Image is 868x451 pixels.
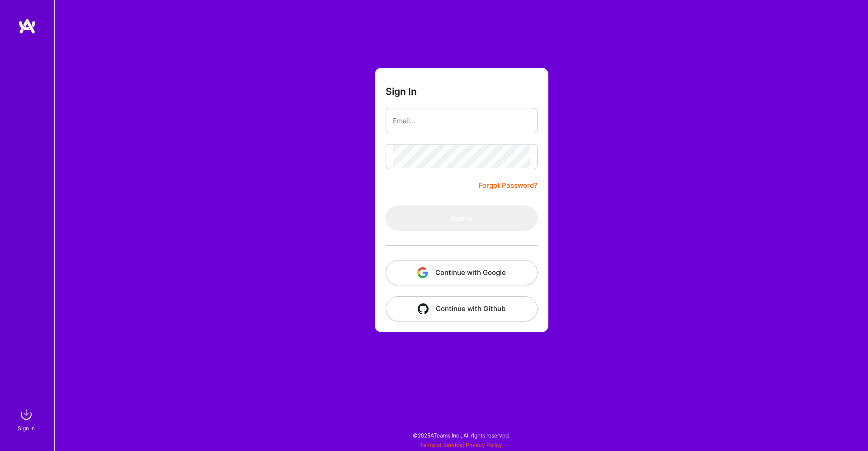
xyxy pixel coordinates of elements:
[393,109,530,132] input: Email...
[417,267,428,278] img: icon
[479,180,538,191] a: Forgot Password?
[418,303,429,314] img: icon
[17,405,35,423] img: sign in
[466,442,502,448] a: Privacy Policy
[54,424,868,446] div: © 2025 ATeams Inc., All rights reserved.
[420,442,462,448] a: Terms of Service
[18,18,36,34] img: logo
[420,442,502,448] span: |
[18,423,35,433] div: Sign In
[386,260,538,285] button: Continue with Google
[19,405,35,433] a: sign inSign In
[386,296,538,321] button: Continue with Github
[386,86,417,97] h3: Sign In
[386,205,538,231] button: Sign In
